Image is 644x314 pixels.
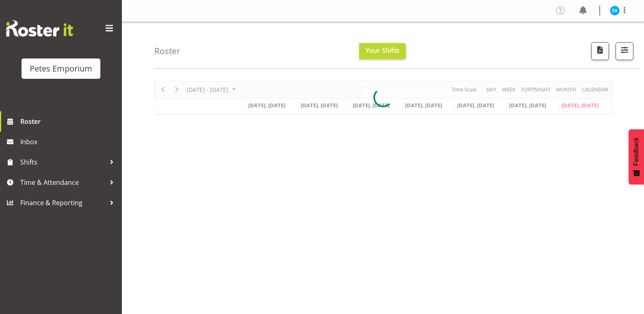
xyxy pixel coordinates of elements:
[20,156,106,168] span: Shifts
[610,6,620,15] img: sasha-vandervalk6911.jpg
[20,176,106,188] span: Time & Attendance
[20,197,106,209] span: Finance & Reporting
[629,129,644,184] button: Feedback - Show survey
[633,137,640,166] span: Feedback
[359,43,406,59] button: Your Shifts
[6,20,73,37] img: Rosterit website logo
[616,42,633,60] button: Filter Shifts
[20,136,118,148] span: Inbox
[30,63,92,75] div: Petes Emporium
[366,46,399,55] span: Your Shifts
[20,115,118,128] span: Roster
[591,42,609,60] button: Download a PDF of the roster according to the set date range.
[154,46,180,56] h4: Roster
